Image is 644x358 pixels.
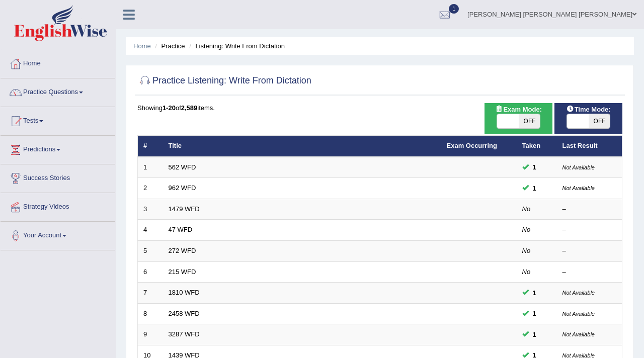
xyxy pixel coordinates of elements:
[169,268,196,276] a: 215 WFD
[138,199,163,220] td: 3
[562,164,595,170] small: Not Available
[529,183,540,194] span: You can still take this question
[562,267,617,277] div: –
[562,290,595,296] small: Not Available
[562,104,615,115] span: Time Mode:
[137,73,311,88] h2: Practice Listening: Write From Dictation
[1,78,115,104] a: Practice Questions
[138,303,163,324] td: 8
[1,222,115,247] a: Your Account
[169,330,200,338] a: 3287 WFD
[562,205,617,214] div: –
[163,104,176,112] b: 1-20
[517,136,557,157] th: Taken
[169,184,196,192] a: 962 WFD
[1,107,115,132] a: Tests
[138,283,163,304] td: 7
[169,163,196,171] a: 562 WFD
[133,42,151,50] a: Home
[522,268,531,276] em: No
[152,41,185,51] li: Practice
[169,289,200,296] a: 1810 WFD
[529,288,540,298] span: You can still take this question
[138,220,163,241] td: 4
[181,104,198,112] b: 2,589
[169,205,200,213] a: 1479 WFD
[169,310,200,317] a: 2458 WFD
[1,193,115,218] a: Strategy Videos
[138,136,163,157] th: #
[522,226,531,233] em: No
[163,136,441,157] th: Title
[529,162,540,172] span: You can still take this question
[562,246,617,256] div: –
[529,308,540,319] span: You can still take this question
[169,226,193,233] a: 47 WFD
[562,311,595,317] small: Not Available
[562,185,595,191] small: Not Available
[137,103,622,113] div: Showing of items.
[1,164,115,190] a: Success Stories
[1,50,115,75] a: Home
[187,41,285,51] li: Listening: Write From Dictation
[138,241,163,262] td: 5
[1,136,115,161] a: Predictions
[447,142,497,149] a: Exam Occurring
[519,114,540,128] span: OFF
[529,329,540,340] span: You can still take this question
[138,324,163,345] td: 9
[562,331,595,337] small: Not Available
[485,103,552,134] div: Show exams occurring in exams
[562,225,617,235] div: –
[449,4,459,14] span: 1
[589,114,610,128] span: OFF
[557,136,622,157] th: Last Result
[138,157,163,178] td: 1
[522,247,531,254] em: No
[522,205,531,213] em: No
[138,261,163,283] td: 6
[491,104,545,115] span: Exam Mode:
[169,247,196,254] a: 272 WFD
[138,178,163,199] td: 2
